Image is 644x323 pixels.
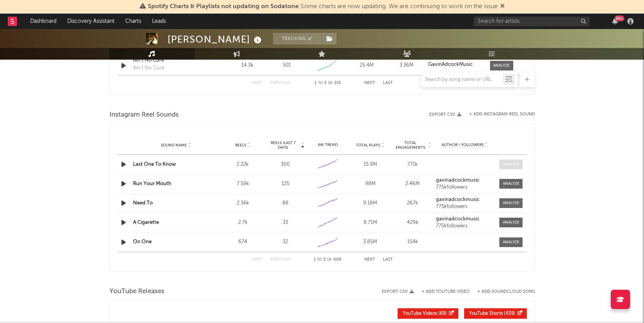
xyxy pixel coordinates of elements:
[251,258,263,262] button: First
[393,219,432,227] div: 429k
[351,161,389,168] div: 15.9M
[273,33,321,45] button: Tracking
[436,223,494,229] div: 775k followers
[148,3,498,10] span: : Some charts are now updating. We are continuing to work on the issue
[436,197,494,203] a: gavinadcockmusic
[133,220,159,225] a: A Cigarette
[436,216,480,222] strong: gavinadcockmusic
[393,161,432,168] div: 771k
[436,197,480,202] strong: gavinadcockmusic
[109,287,164,296] span: YouTube Releases
[161,143,187,148] span: Sound Name
[306,255,349,265] div: 1 5 608
[167,33,263,46] div: [PERSON_NAME]
[224,238,262,246] div: 674
[612,18,618,24] button: 99+
[148,3,299,10] span: Spotify Charts & Playlists not updating on Sodatone
[351,238,389,246] div: 3.85M
[461,112,535,117] div: + Add Instagram Reel Sound
[421,77,503,83] input: Search by song name or URL
[393,180,432,188] div: 2.46M
[429,112,461,117] button: Export CSV
[133,201,153,206] a: Need To
[469,112,535,117] button: + Add Instagram Reel Sound
[388,62,424,69] div: 3.36M
[109,110,179,120] span: Instagram Reel Sounds
[309,142,347,148] div: 6M Trend
[235,143,246,148] span: Reels
[120,14,147,29] a: Charts
[283,62,291,69] div: 501
[477,290,535,294] button: + Add SoundCloud Song
[351,180,389,188] div: 98M
[133,162,176,167] a: Last One To Know
[464,308,527,319] button: YouTube Shorts(439)
[393,199,432,207] div: 267k
[382,289,414,294] button: Export CSV
[224,161,262,168] div: 2.22k
[266,219,305,227] div: 33
[224,199,262,207] div: 2.36k
[422,290,470,294] button: + Add YouTube Video
[428,62,473,67] strong: GavinAdcockMusic
[266,161,305,168] div: 300
[348,62,384,69] div: 25.4M
[351,219,389,227] div: 8.71M
[266,141,300,150] span: Reels (last 7 days)
[428,62,482,67] a: GavinAdcockMusic
[403,311,437,316] span: YouTube Videos
[436,185,494,190] div: 775k followers
[470,290,535,294] button: + Add SoundCloud Song
[615,15,624,21] div: 99 +
[229,62,265,69] div: 14.3k
[403,311,447,316] span: ( 69 )
[393,238,432,246] div: 154k
[398,308,458,319] button: YouTube Videos(69)
[474,17,590,26] input: Search for artists
[147,14,171,29] a: Leads
[62,14,120,29] a: Discovery Assistant
[469,311,503,316] span: YouTube Shorts
[442,143,483,148] span: Author / Followers
[500,3,505,10] span: Dismiss
[25,14,62,29] a: Dashboard
[133,181,171,186] a: Run Your Mouth
[393,141,427,150] span: Total Engagements
[383,258,393,262] button: Last
[351,199,389,207] div: 9.18M
[224,180,262,188] div: 7.59k
[436,178,494,183] a: gavinadcockmusic
[364,258,375,262] button: Next
[266,238,305,246] div: 32
[224,219,262,227] div: 2.7k
[327,258,332,261] span: of
[133,57,214,64] a: Ain't No Cure
[414,290,470,294] div: + Add YouTube Video
[133,64,164,72] div: Ain't No Cure
[266,180,305,188] div: 125
[270,258,291,262] button: Previous
[436,216,494,222] a: gavinadcockmusic
[436,204,494,210] div: 775k followers
[469,311,515,316] span: ( 439 )
[436,178,480,183] strong: gavinadcockmusic
[266,199,305,207] div: 88
[133,239,152,244] a: On One
[317,258,322,261] span: to
[356,143,380,148] span: Total Plays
